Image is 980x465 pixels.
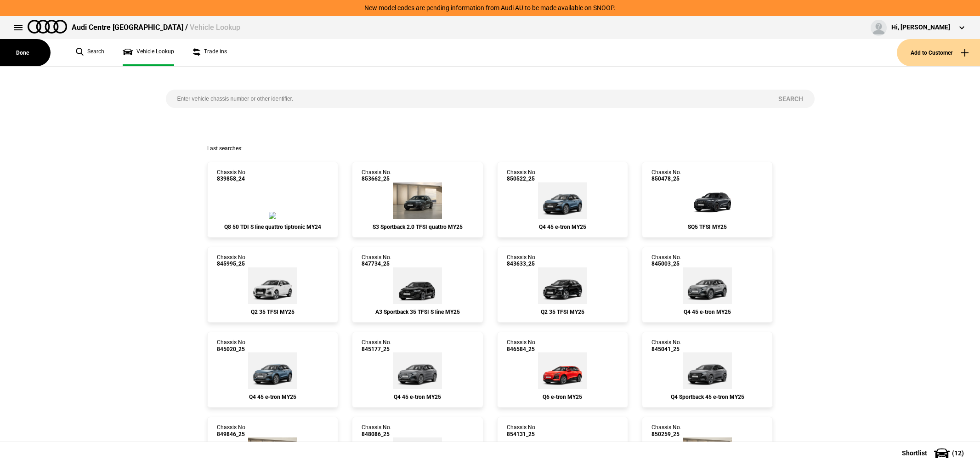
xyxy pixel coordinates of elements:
[507,169,537,182] div: Chassis No.
[683,267,732,304] img: Audi_F4BA53_25_EI_2L2L_WA7_FB5_PWK_PY5_PYY_2FS_(Nadin:_2FS_C18_FB5_PWK_PY5_PYY_S7E_WA7)_ext.png
[217,394,329,400] div: Q4 45 e-tron MY25
[217,309,329,315] div: Q2 35 TFSI MY25
[72,23,240,33] div: Audi Centre [GEOGRAPHIC_DATA] /
[952,450,964,456] span: ( 12 )
[507,346,537,352] span: 846584_25
[362,176,391,182] span: 853662_25
[651,424,681,437] div: Chassis No.
[217,169,247,182] div: Chassis No.
[507,254,537,267] div: Chassis No.
[651,346,681,352] span: 845041_25
[538,352,587,389] img: Audi_GFBA1A_25_FW_G1G1_FB5_(Nadin:_C05_FB5_SN8)_ext.png
[217,346,247,352] span: 845020_25
[507,431,537,437] span: 854131_25
[269,212,276,219] img: Audi_4MT0N2_24_EI_6Y6Y_MP_PAH_WF9_3S2_(Nadin:_3S2_6FJ_C87_N0Q_PAH_WF9_YJZ)_ext.png
[207,145,243,152] span: Last searches:
[28,20,67,34] img: audi.png
[123,39,174,66] a: Vehicle Lookup
[891,23,950,32] div: Hi, [PERSON_NAME]
[393,352,442,389] img: Audi_F4BA53_25_AO_C2C2__(Nadin:_C18_S7E)_ext.png
[362,224,473,230] div: S3 Sportback 2.0 TFSI quattro MY25
[166,90,767,108] input: Enter vehicle chassis number or other identifier.
[651,431,681,437] span: 850259_25
[217,254,247,267] div: Chassis No.
[190,23,240,32] span: Vehicle Lookup
[362,169,391,182] div: Chassis No.
[217,431,247,437] span: 849846_25
[507,176,537,182] span: 850522_25
[362,339,391,352] div: Chassis No.
[902,450,927,456] span: Shortlist
[393,182,442,219] img: Audi_8YFS5Y_25_EI_6Y6Y_6FJ_0P6_4ZP_WXD_PYH_4GF_PG6_(Nadin:_0P6_4GF_4ZP_6FJ_C56_PG6_PYH_S7K_WXD)_e...
[217,339,247,352] div: Chassis No.
[507,224,618,230] div: Q4 45 e-tron MY25
[393,267,442,304] img: Audi_8YFCYG_25_EI_0E0E_WXC-2_WXC_(Nadin:_C54_WXC)_ext.png
[248,352,297,389] img: Audi_F4BA53_25_AO_5Y5Y_WA7_FB5_PY5_PYY_(Nadin:_C18_FB5_PY5_PYY_S7E_WA7)_ext.png
[362,431,391,437] span: 848086_25
[651,394,763,400] div: Q4 Sportback 45 e-tron MY25
[217,424,247,437] div: Chassis No.
[651,261,681,267] span: 845003_25
[897,39,980,66] button: Add to Customer
[651,176,681,182] span: 850478_25
[651,254,681,267] div: Chassis No.
[217,224,329,230] div: Q8 50 TDI S line quattro tiptronic MY24
[680,182,735,219] img: Audi_GUBS5Y_25S_GX_N7N7_PAH_5MK_WA2_3Y4_6FJ_3CX_PQ7_53A_PYH_PWO_Y4T_(Nadin:_3CX_3Y4_53A_5MK_6FJ_C...
[193,39,227,66] a: Trade ins
[651,224,763,230] div: SQ5 TFSI MY25
[362,261,391,267] span: 847734_25
[507,424,537,437] div: Chassis No.
[538,182,587,219] img: Audi_F4BA53_25_BH_5Y5Y_3FU_4ZD_WA7_3S2_FB5_99N_PY5_PYY_(Nadin:_3FU_3S2_4ZD_6FJ_99N_C18_FB5_PY5_PY...
[507,394,618,400] div: Q6 e-tron MY25
[888,442,980,465] button: Shortlist(12)
[507,261,537,267] span: 843633_25
[217,261,247,267] span: 845995_25
[507,309,618,315] div: Q2 35 TFSI MY25
[362,394,473,400] div: Q4 45 e-tron MY25
[651,309,763,315] div: Q4 45 e-tron MY25
[217,176,247,182] span: 839858_24
[651,169,681,182] div: Chassis No.
[362,424,391,437] div: Chassis No.
[538,267,587,304] img: Audi_GAGBKG_25_YM_A2A2_4E7_(Nadin:_4E7_C48)_ext.png
[362,346,391,352] span: 845177_25
[362,309,473,315] div: A3 Sportback 35 TFSI S line MY25
[76,39,104,66] a: Search
[683,352,732,389] img: Audi_F4NA53_25_AO_C2C2_4ZD_WA7_WA2_6FJ_PY5_PYY_QQ9_55K_(Nadin:_4ZD_55K_6FJ_C18_PY5_PYY_QQ9_S7E_WA...
[767,90,815,108] button: Search
[651,339,681,352] div: Chassis No.
[507,339,537,352] div: Chassis No.
[248,267,297,304] img: Audi_GAGBKG_25_YM_Z9Z9_4A3_4E7_2JG_(Nadin:_2JG_4A3_4E7_C49)_ext.png
[362,254,391,267] div: Chassis No.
